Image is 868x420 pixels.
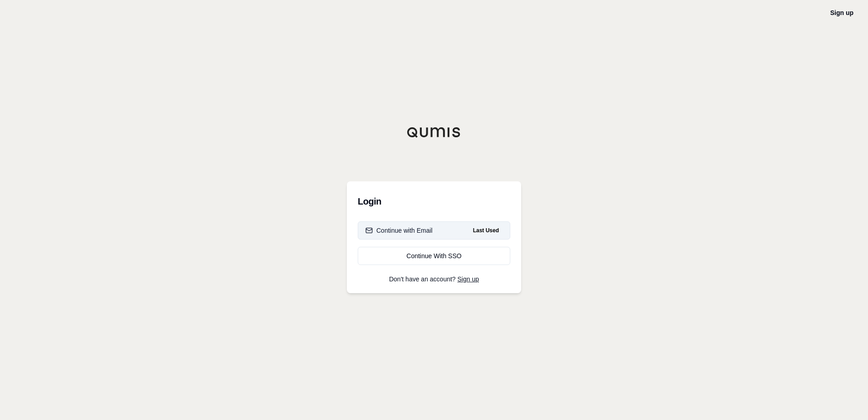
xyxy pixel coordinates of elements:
[469,225,503,236] span: Last Used
[365,251,503,260] div: Continue With SSO
[407,127,461,138] img: Qumis
[365,226,433,235] div: Continue with Email
[358,247,510,265] a: Continue With SSO
[830,9,853,16] a: Sign up
[358,192,510,210] h3: Login
[458,275,479,283] a: Sign up
[358,276,510,282] p: Don't have an account?
[358,221,510,240] button: Continue with EmailLast Used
